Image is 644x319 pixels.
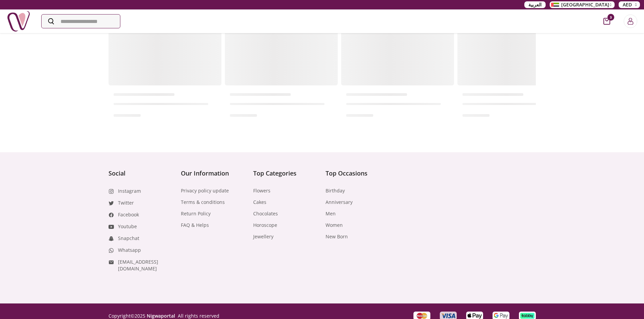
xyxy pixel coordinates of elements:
[253,222,277,229] a: Horoscope
[181,210,211,217] a: Return Policy
[326,187,345,194] a: Birthday
[253,187,270,194] a: Flowers
[181,199,225,206] a: Terms & conditions
[109,168,174,178] h4: Social
[253,199,266,206] a: Cakes
[181,168,246,178] h4: Our Information
[607,14,614,21] span: 3
[181,222,209,229] a: FAQ & Helps
[253,210,278,217] a: Chocolates
[118,223,137,230] a: Youtube
[624,15,637,28] button: Login
[561,1,609,8] span: [GEOGRAPHIC_DATA]
[118,211,139,218] a: Facebook
[623,1,632,8] span: AED
[619,1,640,8] button: AED
[550,1,615,8] button: [GEOGRAPHIC_DATA]
[494,313,508,319] img: payment-google-pay
[42,15,120,28] input: Search
[326,222,343,229] a: Women
[520,313,534,319] img: payment-tabby
[528,1,542,8] span: العربية
[326,233,348,240] a: New Born
[326,199,353,206] a: Anniversary
[326,168,391,178] h4: Top Occasions
[147,313,175,319] a: Nigwaportal
[181,187,229,194] a: Privacy policy update
[7,9,30,33] img: Nigwa-uae-gifts
[441,313,455,319] img: Visa
[603,18,610,25] button: cart-button
[118,235,139,242] a: Snapchat
[326,210,336,217] a: Men
[118,200,134,206] a: Twitter
[118,247,141,254] a: Whatsapp
[253,168,319,178] h4: Top Categories
[118,188,141,194] a: Instagram
[551,3,559,7] img: Arabic_dztd3n.png
[253,233,273,240] a: Jewellery
[468,313,482,319] img: payment-apple-pay
[118,259,174,272] a: [EMAIL_ADDRESS][DOMAIN_NAME]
